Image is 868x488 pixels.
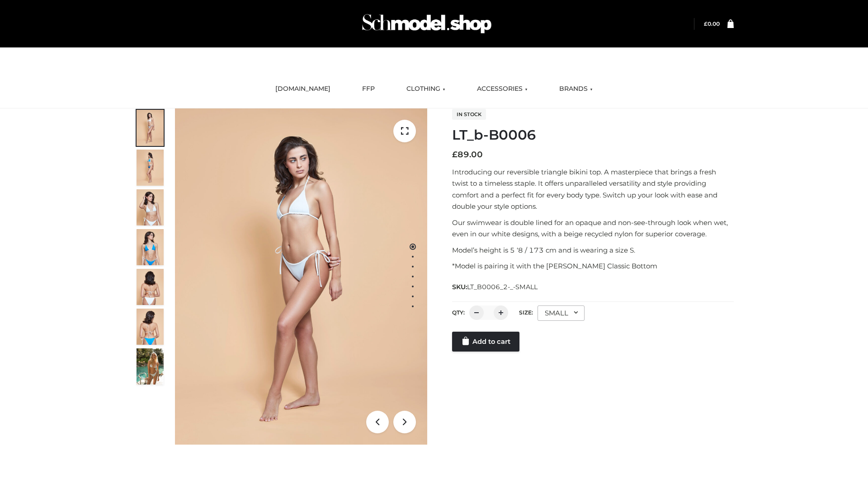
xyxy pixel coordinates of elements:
span: In stock [452,109,486,120]
p: *Model is pairing it with the [PERSON_NAME] Classic Bottom [452,260,734,272]
span: SKU: [452,282,538,292]
img: ArielClassicBikiniTop_CloudNine_AzureSky_OW114ECO_4-scaled.jpg [137,229,164,265]
img: Schmodel Admin 964 [359,6,495,42]
span: £ [704,20,708,27]
a: ACCESSORIES [470,79,534,99]
div: SMALL [538,305,585,321]
a: BRANDS [552,79,599,99]
label: Size: [519,309,533,316]
span: £ [452,150,458,160]
bdi: 89.00 [452,150,483,160]
a: [DOMAIN_NAME] [269,79,337,99]
img: ArielClassicBikiniTop_CloudNine_AzureSky_OW114ECO_7-scaled.jpg [137,269,164,305]
p: Our swimwear is double lined for an opaque and non-see-through look when wet, even in our white d... [452,217,734,240]
a: £0.00 [704,20,720,27]
p: Introducing our reversible triangle bikini top. A masterpiece that brings a fresh twist to a time... [452,166,734,212]
p: Model’s height is 5 ‘8 / 173 cm and is wearing a size S. [452,244,734,256]
img: Arieltop_CloudNine_AzureSky2.jpg [137,348,164,385]
a: CLOTHING [400,79,452,99]
bdi: 0.00 [704,20,720,27]
h1: LT_b-B0006 [452,127,734,143]
label: QTY: [452,309,465,316]
img: ArielClassicBikiniTop_CloudNine_AzureSky_OW114ECO_2-scaled.jpg [137,150,164,186]
a: FFP [355,79,382,99]
span: LT_B0006_2-_-SMALL [467,283,538,291]
a: Add to cart [452,332,519,352]
img: ArielClassicBikiniTop_CloudNine_AzureSky_OW114ECO_8-scaled.jpg [137,309,164,345]
img: ArielClassicBikiniTop_CloudNine_AzureSky_OW114ECO_1-scaled.jpg [137,110,164,146]
img: ArielClassicBikiniTop_CloudNine_AzureSky_OW114ECO_3-scaled.jpg [137,189,164,225]
img: ArielClassicBikiniTop_CloudNine_AzureSky_OW114ECO_1 [175,108,427,445]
